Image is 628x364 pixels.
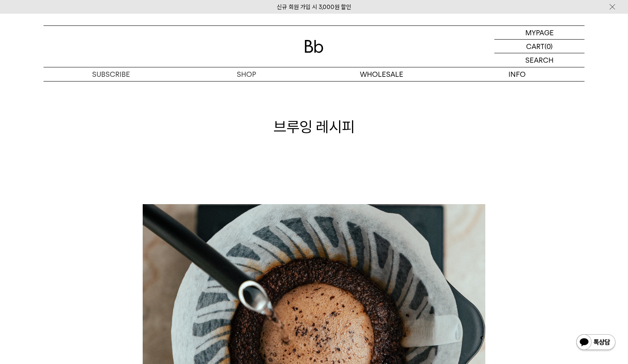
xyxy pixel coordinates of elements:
[314,67,449,81] p: WHOLESALE
[525,26,554,39] p: MYPAGE
[494,26,584,40] a: MYPAGE
[526,40,545,53] p: CART
[44,67,179,81] a: SUBSCRIBE
[545,40,553,53] p: (0)
[525,53,554,67] p: SEARCH
[575,333,616,352] img: 카카오톡 채널 1:1 채팅 버튼
[277,4,351,11] a: 신규 회원 가입 시 3,000원 할인
[44,116,584,137] h1: 브루잉 레시피
[494,40,584,53] a: CART (0)
[449,67,584,81] p: INFO
[305,40,323,53] img: 로고
[179,67,314,81] a: SHOP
